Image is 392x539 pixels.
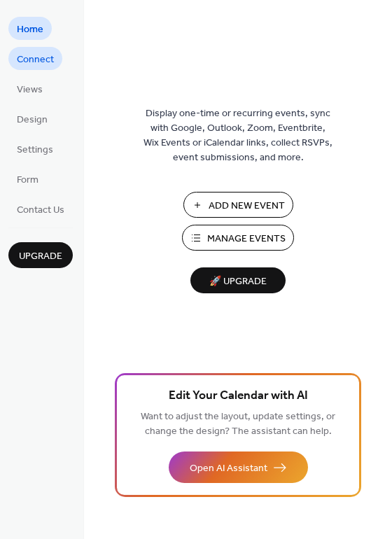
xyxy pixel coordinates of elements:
span: Manage Events [207,232,286,246]
span: Edit Your Calendar with AI [169,386,308,406]
span: 🚀 Upgrade [199,272,277,291]
span: Open AI Assistant [190,461,267,476]
span: Upgrade [19,249,62,264]
a: Connect [8,47,62,70]
span: Add New Event [209,199,285,213]
span: Connect [17,52,54,67]
button: Manage Events [182,225,294,251]
a: Design [8,107,56,130]
span: Views [17,83,43,97]
span: Form [17,173,38,188]
button: 🚀 Upgrade [190,267,286,293]
span: Design [17,113,48,127]
span: Contact Us [17,203,64,218]
span: Home [17,22,43,37]
span: Settings [17,143,53,157]
a: Settings [8,137,62,160]
span: Display one-time or recurring events, sync with Google, Outlook, Zoom, Eventbrite, Wix Events or ... [143,106,332,165]
button: Open AI Assistant [169,451,308,483]
button: Add New Event [183,192,293,218]
a: Contact Us [8,197,73,220]
a: Form [8,167,47,190]
a: Views [8,77,51,100]
a: Home [8,17,52,40]
span: Want to adjust the layout, update settings, or change the design? The assistant can help. [141,407,335,441]
button: Upgrade [8,242,73,268]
